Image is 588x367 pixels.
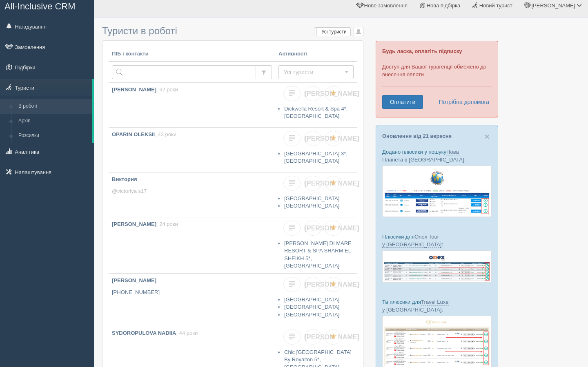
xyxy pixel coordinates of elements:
[156,86,178,93] span: , 62 роки
[382,149,464,163] a: Нова Планета в [GEOGRAPHIC_DATA]
[304,131,321,146] a: [PERSON_NAME]
[112,289,272,296] p: [PHONE_NUMBER]
[102,25,177,36] span: Туристи в роботі
[156,221,178,227] span: , 24 роки
[531,2,575,9] span: [PERSON_NAME]
[382,234,441,248] a: Onex Tour у [GEOGRAPHIC_DATA]
[305,180,359,187] span: [PERSON_NAME]
[112,330,176,336] b: SYDOROPULOVA NADIIA
[382,133,452,139] a: Оновлення від 21 вересня
[284,312,339,318] a: [GEOGRAPHIC_DATA]
[305,135,359,142] span: [PERSON_NAME]
[284,68,343,76] span: Усі туристи
[304,221,321,236] a: [PERSON_NAME]
[112,176,137,182] b: Виктория
[112,221,156,227] b: [PERSON_NAME]
[304,86,321,101] a: [PERSON_NAME]
[382,48,462,54] b: Будь ласка, оплатіть підписку
[304,277,321,292] a: [PERSON_NAME]
[304,329,321,345] a: [PERSON_NAME]
[305,90,359,97] span: [PERSON_NAME]
[176,330,198,336] span: , 44 роки
[275,47,357,62] th: Активності
[485,132,490,141] button: Close
[112,65,256,79] input: Пошук за ПІБ, паспортом або контактами
[485,132,490,141] span: ×
[284,203,339,209] a: [GEOGRAPHIC_DATA]
[382,95,423,109] a: Оплатити
[15,114,92,128] a: Архів
[284,150,347,164] a: [GEOGRAPHIC_DATA] 3*, [GEOGRAPHIC_DATA]
[305,334,359,340] span: [PERSON_NAME]
[278,65,354,79] button: Усі туристи
[4,1,76,11] span: All-Inclusive CRM
[112,86,156,93] b: [PERSON_NAME]
[109,172,275,217] a: Виктория @victoriya s17
[284,296,339,303] a: [GEOGRAPHIC_DATA]
[382,299,449,313] a: Travel Luxe у [GEOGRAPHIC_DATA]
[382,166,492,217] img: new-planet-%D0%BF%D1%96%D0%B4%D0%B1%D1%96%D1%80%D0%BA%D0%B0-%D1%81%D1%80%D0%BC-%D0%B4%D0%BB%D1%8F...
[364,2,408,9] span: Нове замовлення
[109,83,275,127] a: [PERSON_NAME], 62 роки
[284,195,339,201] a: [GEOGRAPHIC_DATA]
[109,47,275,62] th: ПІБ і контакти
[304,176,321,191] a: [PERSON_NAME]
[314,28,350,36] label: Усі туристи
[284,106,347,119] a: Dickwella Resort & Spa 4*, [GEOGRAPHIC_DATA]
[382,148,492,164] p: Додано плюсики у пошуку :
[15,99,92,114] a: В роботі
[112,188,272,195] p: @victoriya s17
[284,240,352,269] a: [PERSON_NAME] DI MARE RESORT & SPA SHARM EL SHEIKH 5*, [GEOGRAPHIC_DATA]
[284,304,339,310] a: [GEOGRAPHIC_DATA]
[109,217,275,270] a: [PERSON_NAME], 24 роки
[433,95,490,109] a: Потрібна допомога
[109,274,275,326] a: [PERSON_NAME] [PHONE_NUMBER]
[376,41,498,117] div: Доступ для Вашої турагенції обмежено до внесення оплати
[305,225,359,232] span: [PERSON_NAME]
[15,128,92,143] a: Розсилки
[109,128,275,172] a: OPARIN OLEKSII, 43 роки
[382,233,492,248] p: Плюсики для :
[305,281,359,288] span: [PERSON_NAME]
[427,2,461,9] span: Нова підбірка
[155,131,176,137] span: , 43 роки
[112,131,155,137] b: OPARIN OLEKSII
[382,298,492,314] p: Та плюсики для :
[479,2,512,9] span: Новий турист
[112,277,156,283] b: [PERSON_NAME]
[382,250,492,283] img: onex-tour-proposal-crm-for-travel-agency.png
